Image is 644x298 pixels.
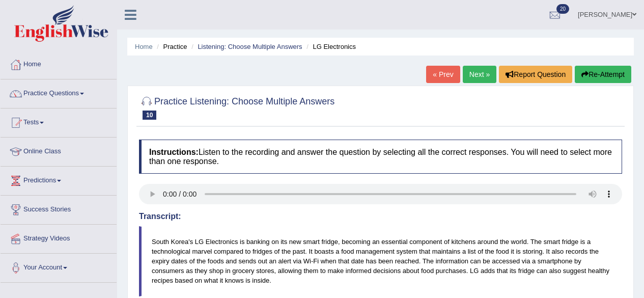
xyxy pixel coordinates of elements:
[426,66,460,83] a: « Prev
[499,66,572,83] button: Report Question
[556,4,569,14] span: 20
[1,167,117,192] a: Predictions
[1,196,117,221] a: Success Stories
[135,43,153,50] a: Home
[304,42,356,51] li: LG Electronics
[575,66,631,83] button: Re-Attempt
[143,111,156,120] span: 10
[1,138,117,163] a: Online Class
[139,140,622,174] h4: Listen to the recording and answer the question by selecting all the correct responses. You will ...
[463,66,496,83] a: Next »
[139,226,622,296] blockquote: South Korea's LG Electronics is banking on its new smart fridge, becoming an essential component ...
[139,94,334,120] h2: Practice Listening: Choose Multiple Answers
[198,43,302,50] a: Listening: Choose Multiple Answers
[1,109,117,134] a: Tests
[139,212,622,221] h4: Transcript:
[1,225,117,250] a: Strategy Videos
[1,254,117,279] a: Your Account
[149,148,199,156] b: Instructions:
[154,42,187,51] li: Practice
[1,50,117,76] a: Home
[1,79,117,105] a: Practice Questions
